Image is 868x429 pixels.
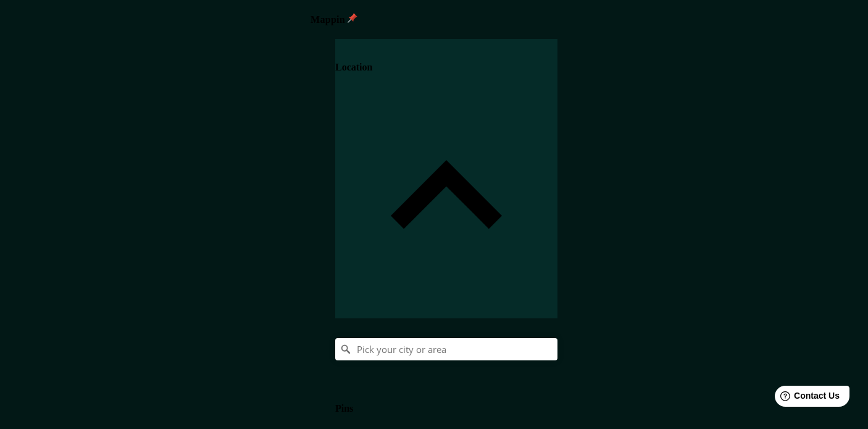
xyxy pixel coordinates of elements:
[348,13,357,23] img: pin-icon.png
[335,403,353,414] h4: Pins
[758,381,854,415] iframe: Help widget launcher
[335,39,557,319] div: Location
[335,62,372,73] h4: Location
[335,338,557,360] input: Pick your city or area
[311,13,557,25] h4: Mappin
